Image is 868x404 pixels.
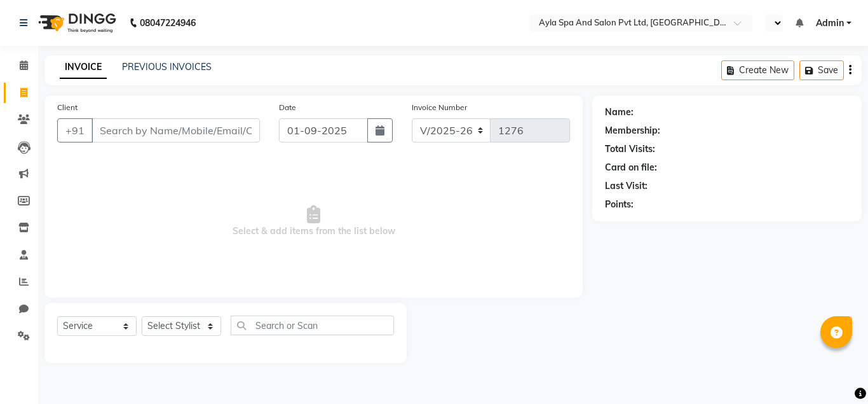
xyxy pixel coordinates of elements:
[605,124,660,137] div: Membership:
[92,118,260,143] input: Search by Name/Mobile/Email/Code
[140,5,196,41] b: 08047224946
[122,61,212,73] a: PREVIOUS INVOICES
[60,56,107,79] a: INVOICE
[231,316,394,335] input: Search or Scan
[605,143,655,156] div: Total Visits:
[816,17,844,30] span: Admin
[32,5,119,41] img: logo
[605,198,634,211] div: Points:
[279,102,296,113] label: Date
[57,102,78,113] label: Client
[57,118,93,143] button: +91
[605,161,657,174] div: Card on file:
[605,106,634,119] div: Name:
[57,158,570,285] span: Select & add items from the list below
[815,353,855,391] iframe: chat widget
[412,102,467,113] label: Invoice Number
[605,179,648,193] div: Last Visit:
[799,60,844,80] button: Save
[721,60,794,80] button: Create New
